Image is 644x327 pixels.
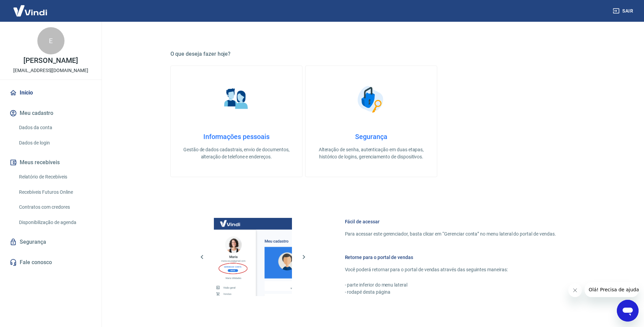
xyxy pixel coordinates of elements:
[345,266,556,273] p: Você poderá retornar para o portal de vendas através das seguintes maneiras:
[585,282,639,297] iframe: Mensagem da empresa
[219,82,253,116] img: Informações pessoais
[345,218,556,225] h6: Fácil de acessar
[23,57,78,64] p: [PERSON_NAME]
[182,146,291,160] p: Gestão de dados cadastrais, envio de documentos, alteração de telefone e endereços.
[170,51,572,57] h5: O que deseja fazer hoje?
[345,254,556,261] h6: Retorne para o portal de vendas
[345,230,556,238] p: Para acessar este gerenciador, basta clicar em “Gerenciar conta” no menu lateral do portal de ven...
[182,133,291,141] h4: Informações pessoais
[617,300,639,322] iframe: Botão para abrir a janela de mensagens
[214,218,292,296] img: Imagem da dashboard mostrando o botão de gerenciar conta na sidebar no lado esquerdo
[16,170,93,184] a: Relatório de Recebíveis
[16,136,93,150] a: Dados de login
[4,5,57,10] span: Olá! Precisa de ajuda?
[316,146,426,160] p: Alteração de senha, autenticação em duas etapas, histórico de logins, gerenciamento de dispositivos.
[345,289,556,296] p: - rodapé desta página
[16,121,93,135] a: Dados da conta
[568,283,582,297] iframe: Fechar mensagem
[8,85,93,100] a: Início
[8,235,93,249] a: Segurança
[305,66,437,177] a: SegurançaSegurançaAlteração de senha, autenticação em duas etapas, histórico de logins, gerenciam...
[16,216,93,229] a: Disponibilização de agenda
[37,27,65,54] div: E
[16,185,93,199] a: Recebíveis Futuros Online
[13,67,88,74] p: [EMAIL_ADDRESS][DOMAIN_NAME]
[8,255,93,270] a: Fale conosco
[8,106,93,121] button: Meu cadastro
[354,82,388,116] img: Segurança
[8,0,52,21] img: Vindi
[170,66,302,177] a: Informações pessoaisInformações pessoaisGestão de dados cadastrais, envio de documentos, alteraçã...
[8,155,93,170] button: Meus recebíveis
[316,133,426,141] h4: Segurança
[345,281,556,289] p: - parte inferior do menu lateral
[611,5,636,17] button: Sair
[16,200,93,214] a: Contratos com credores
